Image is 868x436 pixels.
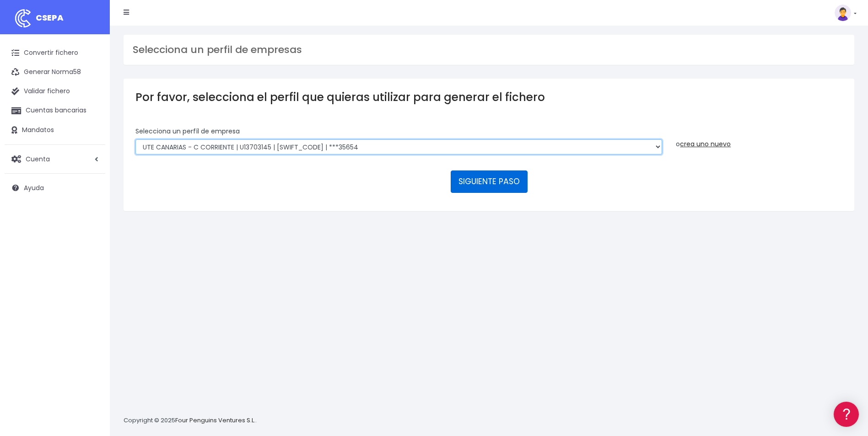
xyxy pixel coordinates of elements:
a: Información general [9,78,174,92]
div: o [676,127,842,149]
h3: Selecciona un perfil de empresas [133,44,845,56]
div: Facturación [9,181,174,190]
a: Cuenta [5,149,105,169]
a: Ayuda [5,178,105,197]
a: crea uno nuevo [680,139,731,149]
a: Convertir fichero [5,43,105,63]
a: Videotutoriales [9,144,174,158]
a: Validar fichero [5,82,105,101]
a: General [9,196,174,210]
a: Formatos [9,116,174,130]
a: Cuentas bancarias [5,101,105,120]
a: Four Penguins Ventures S.L. [175,416,255,425]
span: CSEPA [36,12,64,23]
h3: Por favor, selecciona el perfil que quieras utilizar para generar el fichero [135,90,842,104]
span: Cuenta [26,154,50,163]
p: Copyright © 2025 . [124,416,257,425]
a: Perfiles de empresas [9,158,174,172]
button: Contáctanos [9,245,174,261]
div: Programadores [9,219,174,228]
div: Información general [9,64,174,72]
a: Mandatos [5,121,105,140]
a: POWERED BY ENCHANT [126,263,176,272]
a: Generar Norma58 [5,63,105,82]
img: profile [835,5,851,21]
a: API [9,234,174,248]
a: Problemas habituales [9,130,174,144]
label: Selecciona un perfíl de empresa [135,127,240,136]
img: logo [11,7,34,30]
div: Convertir ficheros [9,101,174,110]
span: Ayuda [24,183,44,192]
button: SIGUIENTE PASO [451,170,528,192]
